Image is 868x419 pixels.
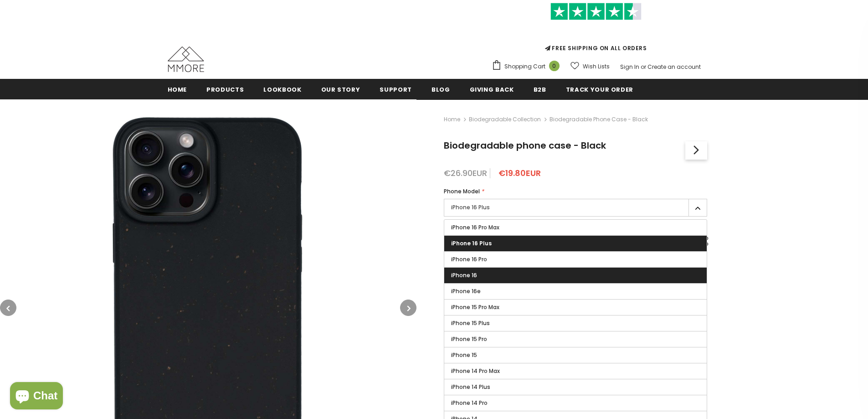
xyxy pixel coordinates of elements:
[263,79,301,99] a: Lookbook
[431,85,450,94] span: Blog
[451,239,492,247] span: iPhone 16 Plus
[470,79,514,99] a: Giving back
[380,79,412,99] a: support
[206,85,244,94] span: Products
[566,85,633,94] span: Track your order
[504,62,545,71] span: Shopping Cart
[444,139,606,152] span: Biodegradable phone case - Black
[451,319,490,327] span: iPhone 15 Plus
[549,61,560,71] span: 0
[451,335,487,343] span: iPhone 15 Pro
[321,79,360,99] a: Our Story
[444,114,460,125] a: Home
[380,85,412,94] span: support
[444,199,707,217] label: iPhone 16 Plus
[498,167,541,179] span: €19.80EUR
[469,115,541,123] a: Biodegradable Collection
[451,223,499,231] span: iPhone 16 Pro Max
[168,85,187,94] span: Home
[431,79,450,99] a: Blog
[566,79,633,99] a: Track your order
[583,62,610,71] span: Wish Lists
[534,79,546,99] a: B2B
[451,271,477,279] span: iPhone 16
[451,351,477,359] span: iPhone 15
[492,7,701,52] span: FREE SHIPPING ON ALL ORDERS
[444,187,480,195] span: Phone Model
[451,255,487,263] span: iPhone 16 Pro
[451,367,500,375] span: iPhone 14 Pro Max
[451,303,499,311] span: iPhone 15 Pro Max
[570,58,610,74] a: Wish Lists
[550,3,642,21] img: Trust Pilot Stars
[321,85,360,94] span: Our Story
[470,85,514,94] span: Giving back
[492,60,564,73] a: Shopping Cart 0
[444,167,487,179] span: €26.90EUR
[263,85,301,94] span: Lookbook
[168,79,187,99] a: Home
[534,85,546,94] span: B2B
[206,79,244,99] a: Products
[451,287,481,295] span: iPhone 16e
[620,63,639,71] a: Sign In
[550,114,648,125] span: Biodegradable phone case - Black
[451,399,488,407] span: iPhone 14 Pro
[7,382,66,412] inbox-online-store-chat: Shopify online store chat
[168,47,204,72] img: MMORE Cases
[647,63,701,71] a: Create an account
[451,383,490,391] span: iPhone 14 Plus
[492,20,701,44] iframe: Customer reviews powered by Trustpilot
[641,63,646,71] span: or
